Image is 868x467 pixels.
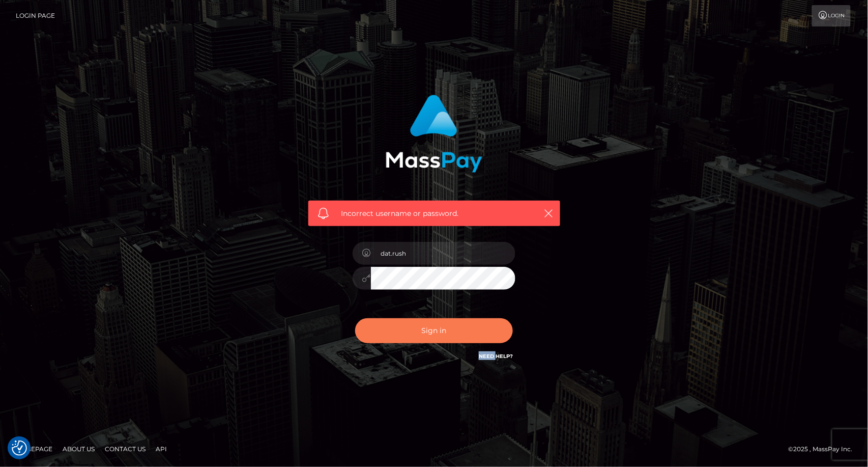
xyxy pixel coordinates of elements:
a: Login Page [16,5,55,26]
a: Need Help? [479,353,513,360]
div: © 2025 , MassPay Inc. [789,444,860,455]
a: Homepage [11,441,56,457]
a: Login [812,5,851,26]
img: Revisit consent button [12,441,27,456]
span: Incorrect username or password. [341,208,527,219]
a: API [152,441,171,457]
a: Contact Us [101,441,150,457]
img: MassPay Login [386,95,482,173]
button: Consent Preferences [12,441,27,456]
input: Username... [371,242,515,265]
a: About Us [59,441,99,457]
button: Sign in [355,318,513,343]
